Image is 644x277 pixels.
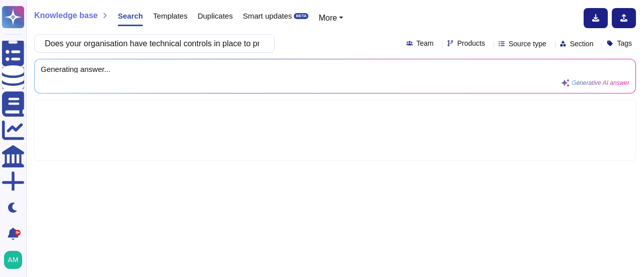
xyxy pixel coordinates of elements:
[243,12,292,20] span: Smart updates
[198,12,233,20] span: Duplicates
[318,12,343,24] button: More
[572,80,629,86] span: Generative AI answer
[40,35,264,52] input: Search a question or template...
[153,12,187,20] span: Templates
[15,230,21,236] div: 9+
[617,40,632,47] span: Tags
[318,14,337,22] span: More
[294,13,308,19] div: BETA
[118,12,143,20] span: Search
[34,12,98,20] span: Knowledge base
[509,40,546,47] span: Source type
[4,251,22,269] img: user
[457,40,485,47] span: Products
[2,249,29,271] button: user
[570,40,594,47] span: Section
[41,65,629,73] span: Generating answer...
[417,40,434,47] span: Team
